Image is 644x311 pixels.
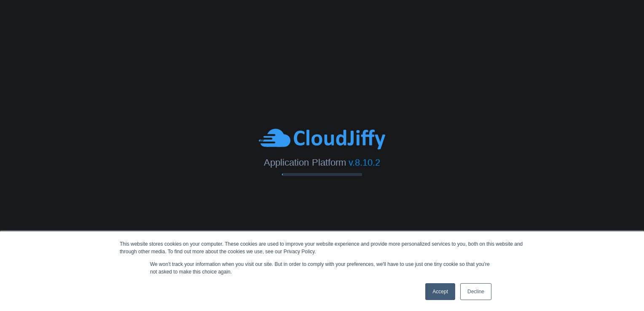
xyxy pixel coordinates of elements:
span: Application Platform [264,157,346,168]
div: This website stores cookies on your computer. These cookies are used to improve your website expe... [120,240,524,255]
a: Accept [425,283,455,300]
a: Decline [460,283,491,300]
img: CloudJiffy-Blue.svg [259,128,385,151]
span: v.8.10.2 [349,157,380,168]
p: We won't track your information when you visit our site. But in order to comply with your prefere... [150,260,494,276]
